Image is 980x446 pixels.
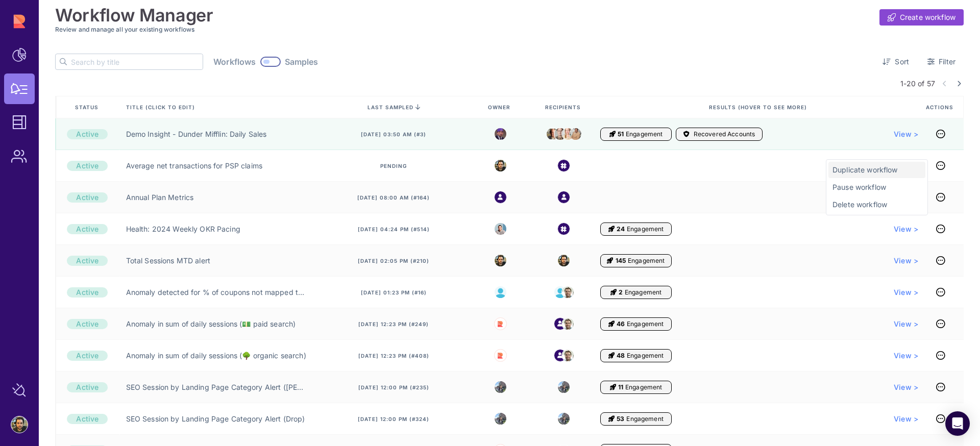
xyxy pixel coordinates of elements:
img: michael.jpeg [495,128,506,140]
img: stanley.jpeg [570,126,581,142]
a: Average net transactions for PSP claims [126,161,262,171]
img: 3603401176594_91665fb9f55b94701b13_32.jpg [495,413,506,425]
a: SEO Session by Landing Page Category Alert (Drop) [126,414,305,424]
div: Active [67,161,108,171]
span: Filter [939,57,955,67]
h1: Workflow Manager [55,5,213,26]
span: [DATE] 03:50 am (#3) [361,131,426,138]
a: Annual Plan Metrics [126,192,194,203]
i: Engagement [609,130,616,138]
span: [DATE] 12:23 pm (#249) [358,320,429,328]
span: 145 [616,257,626,265]
span: [DATE] 08:00 am (#164) [357,194,430,201]
img: 7111394022660_177de20f934574fcd7a5_32.jpg [558,255,570,266]
span: Samples [285,57,318,67]
span: Title (click to edit) [126,104,197,111]
span: Engagement [627,320,664,328]
span: Status [75,104,101,111]
img: kevin.jpeg [547,129,558,139]
span: Recipients [545,104,583,111]
span: Workflows [213,57,256,67]
a: View > [894,382,918,392]
div: Active [67,414,108,424]
img: 1535454291666_907810eb340aed75b3af_32.jpg [562,350,574,361]
div: Active [67,224,108,234]
span: [DATE] 12:00 pm (#235) [358,384,429,391]
span: Create workflow [900,12,955,22]
i: Engagement [610,288,617,296]
span: Actions [926,104,955,111]
span: Engagement [627,352,664,360]
img: 3603401176594_91665fb9f55b94701b13_32.jpg [495,381,506,393]
div: Active [67,287,108,298]
i: Engagement [608,352,615,360]
a: Anomaly detected for % of coupons not mapped to partner name. [126,287,307,298]
span: Engagement [627,225,664,233]
input: Search by title [71,54,203,69]
i: Engagement [608,415,615,423]
img: 1535454291666_907810eb340aed75b3af_32.jpg [562,318,574,330]
span: Duplicate workflow [832,165,921,175]
img: dwight.png [554,126,566,142]
img: 29f6a8bc8c4af15cf5f7408962882b0e.jpg [495,286,506,298]
span: Pending [380,162,407,169]
span: [DATE] 04:24 pm (#514) [358,226,430,233]
img: angela.jpeg [562,125,574,142]
div: Active [67,192,108,203]
span: Delete workflow [832,200,921,210]
span: Engagement [625,383,662,391]
span: 1-20 of 57 [900,78,935,89]
img: 5319324584592_ac8861a19d2e7aecaba4_32.jpg [495,223,506,235]
a: Anomaly in sum of daily sessions (🌳 organic search) [126,351,306,361]
span: Owner [488,104,512,111]
img: 7111394022660_177de20f934574fcd7a5_32.jpg [495,255,506,266]
img: 29f6a8bc8c4af15cf5f7408962882b0e.jpg [554,286,566,298]
span: 46 [617,320,625,328]
div: Active [67,129,108,139]
span: Pause workflow [832,182,921,192]
i: Engagement [607,257,613,265]
span: Engagement [626,415,663,423]
a: Total Sessions MTD alert [126,256,210,266]
span: View > [894,414,918,424]
a: Demo Insight - Dunder Mifflin: Daily Sales [126,129,267,139]
img: Rupert [497,353,503,359]
img: 3603401176594_91665fb9f55b94701b13_32.jpg [558,413,570,425]
span: Results (Hover to see more) [709,104,809,111]
h3: Review and manage all your existing workflows [55,26,964,33]
a: View > [894,256,918,266]
i: Engagement [608,320,615,328]
span: [DATE] 12:00 pm (#324) [358,415,429,423]
div: Open Intercom Messenger [945,411,970,436]
img: Rupert [497,321,503,327]
span: Recovered Accounts [694,130,755,138]
span: [DATE] 02:05 pm (#210) [358,257,429,264]
a: View > [894,351,918,361]
i: Engagement [610,383,616,391]
span: 11 [618,383,623,391]
a: View > [894,319,918,329]
span: [DATE] 12:23 pm (#408) [358,352,429,359]
img: 3603401176594_91665fb9f55b94701b13_32.jpg [558,381,570,393]
span: 48 [617,352,625,360]
div: Active [67,382,108,392]
span: Engagement [628,257,665,265]
a: View > [894,224,918,234]
a: Anomaly in sum of daily sessions (💵 paid search) [126,319,296,329]
span: 53 [617,415,624,423]
div: Active [67,256,108,266]
img: 7111394022660_177de20f934574fcd7a5_32.jpg [495,160,506,171]
img: 1535454291666_907810eb340aed75b3af_32.jpg [562,286,574,298]
span: Engagement [625,288,661,296]
a: SEO Session by Landing Page Category Alert ([PERSON_NAME]) [126,382,307,392]
a: View > [894,287,918,298]
span: 51 [618,130,624,138]
span: 2 [619,288,623,296]
a: View > [894,129,918,139]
